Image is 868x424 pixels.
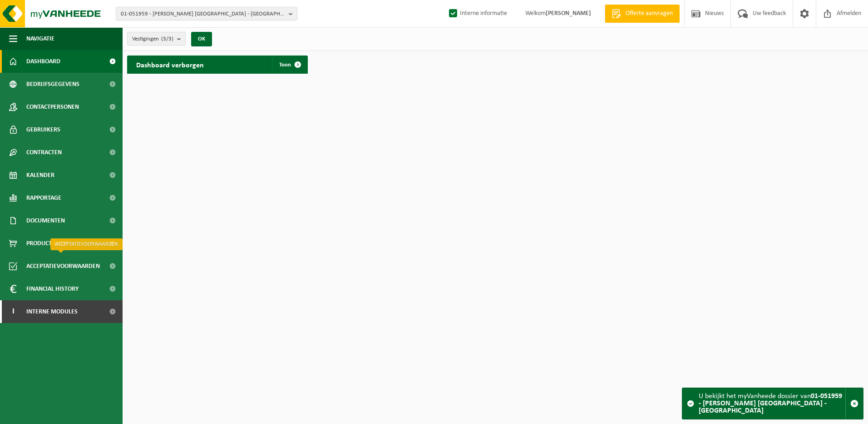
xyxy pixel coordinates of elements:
[26,27,54,50] span: Navigatie
[26,96,79,118] span: Contactpersonen
[26,141,62,164] span: Contracten
[26,164,54,187] span: Kalender
[447,7,507,20] label: Interne informatie
[699,393,842,414] strong: 01-051959 - [PERSON_NAME] [GEOGRAPHIC_DATA] - [GEOGRAPHIC_DATA]
[116,7,297,20] button: 01-051959 - [PERSON_NAME] [GEOGRAPHIC_DATA] - [GEOGRAPHIC_DATA]
[9,300,17,323] span: I
[26,278,79,300] span: Financial History
[26,255,100,278] span: Acceptatievoorwaarden
[279,62,291,68] span: Toon
[121,7,285,21] span: 01-051959 - [PERSON_NAME] [GEOGRAPHIC_DATA] - [GEOGRAPHIC_DATA]
[546,10,591,17] strong: [PERSON_NAME]
[26,232,68,255] span: Product Shop
[26,118,60,141] span: Gebruikers
[161,36,173,42] count: (3/3)
[26,209,65,232] span: Documenten
[605,5,680,23] a: Offerte aanvragen
[623,9,675,18] span: Offerte aanvragen
[699,388,845,419] div: U bekijkt het myVanheede dossier van
[132,32,173,46] span: Vestigingen
[127,56,213,73] h2: Dashboard verborgen
[26,73,79,96] span: Bedrijfsgegevens
[26,50,60,73] span: Dashboard
[191,32,212,46] button: OK
[272,56,307,74] a: Toon
[26,300,78,323] span: Interne modules
[26,187,61,209] span: Rapportage
[127,32,186,45] button: Vestigingen(3/3)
